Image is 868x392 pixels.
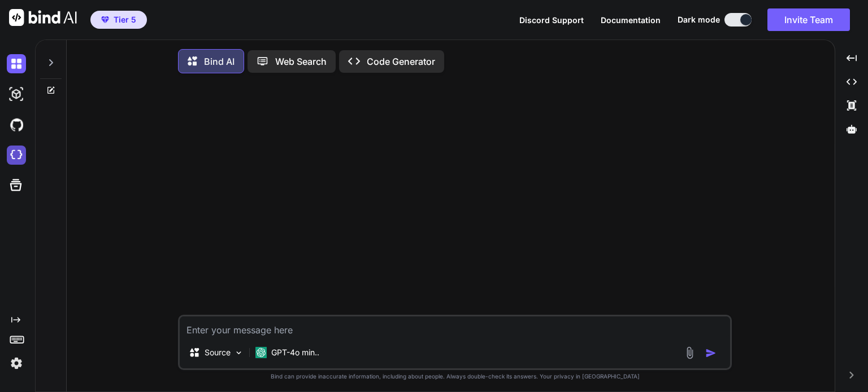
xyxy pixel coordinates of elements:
[7,115,26,134] img: githubDark
[255,347,267,358] img: GPT-4o mini
[7,354,26,373] img: settings
[234,348,244,358] img: Pick Models
[205,347,231,358] p: Source
[7,54,26,73] img: darkChat
[601,15,661,25] span: Documentation
[519,15,584,25] span: Discord Support
[101,16,109,23] img: premium
[178,372,732,381] p: Bind can provide inaccurate information, including about people. Always double-check its answers....
[705,347,717,359] img: icon
[7,85,26,104] img: darkAi-studio
[683,346,696,359] img: attachment
[275,55,327,68] p: Web Search
[678,14,720,25] span: Dark mode
[9,9,77,26] img: Bind AI
[601,14,661,26] button: Documentation
[367,55,435,68] p: Code Generator
[519,14,584,26] button: Discord Support
[90,11,147,29] button: premiumTier 5
[271,347,319,358] p: GPT-4o min..
[114,14,136,25] span: Tier 5
[204,55,235,68] p: Bind AI
[767,8,850,31] button: Invite Team
[7,146,26,165] img: cloudideIcon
